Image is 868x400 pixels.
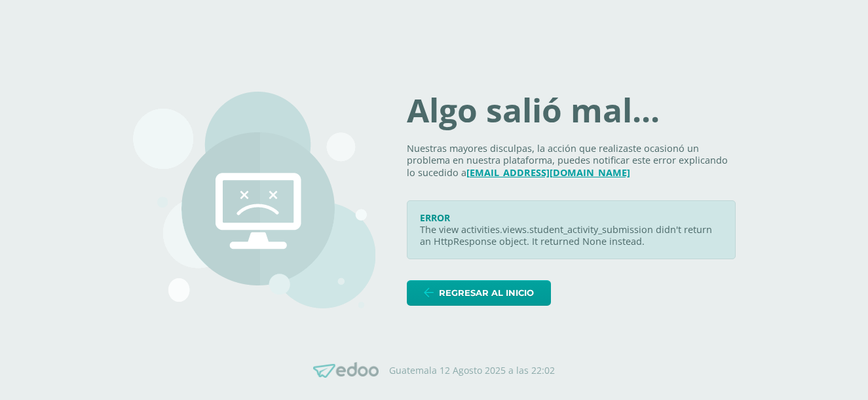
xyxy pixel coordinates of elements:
[133,92,375,308] img: 500.png
[439,281,534,305] span: Regresar al inicio
[420,211,450,224] span: ERROR
[466,166,630,179] a: [EMAIL_ADDRESS][DOMAIN_NAME]
[407,280,551,306] a: Regresar al inicio
[420,224,723,248] p: The view activities.views.student_activity_submission didn't return an HttpResponse object. It re...
[407,143,736,179] p: Nuestras mayores disculpas, la acción que realizaste ocasionó un problema en nuestra plataforma, ...
[407,94,736,127] h1: Algo salió mal...
[389,365,555,376] p: Guatemala 12 Agosto 2025 a las 22:02
[313,362,379,378] img: Edoo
